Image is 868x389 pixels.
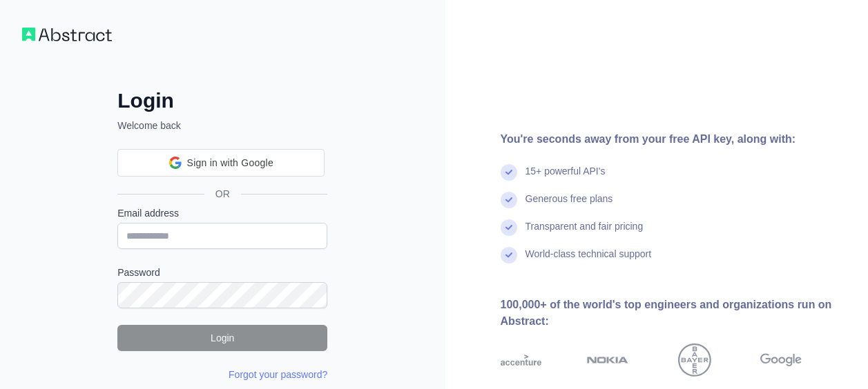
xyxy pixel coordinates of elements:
a: Forgot your password? [229,369,327,380]
img: google [760,343,802,377]
span: OR [204,187,241,201]
div: Generous free plans [525,192,613,219]
img: check mark [501,247,517,263]
label: Email address [117,206,327,220]
div: You're seconds away from your free API key, along with: [501,131,847,148]
img: check mark [501,164,517,181]
div: World-class technical support [525,247,652,275]
img: bayer [678,343,711,377]
span: Sign in with Google [187,156,273,170]
div: Transparent and fair pricing [525,219,644,247]
button: Login [117,325,327,351]
img: Workflow [22,28,112,41]
div: 15+ powerful API's [525,164,606,192]
img: check mark [501,192,517,208]
img: accenture [501,343,542,377]
label: Password [117,266,327,279]
p: Welcome back [117,119,327,132]
div: Sign in with Google [117,149,325,177]
img: nokia [587,343,628,377]
h2: Login [117,88,327,113]
div: 100,000+ of the world's top engineers and organizations run on Abstract: [501,297,847,330]
img: check mark [501,219,517,236]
